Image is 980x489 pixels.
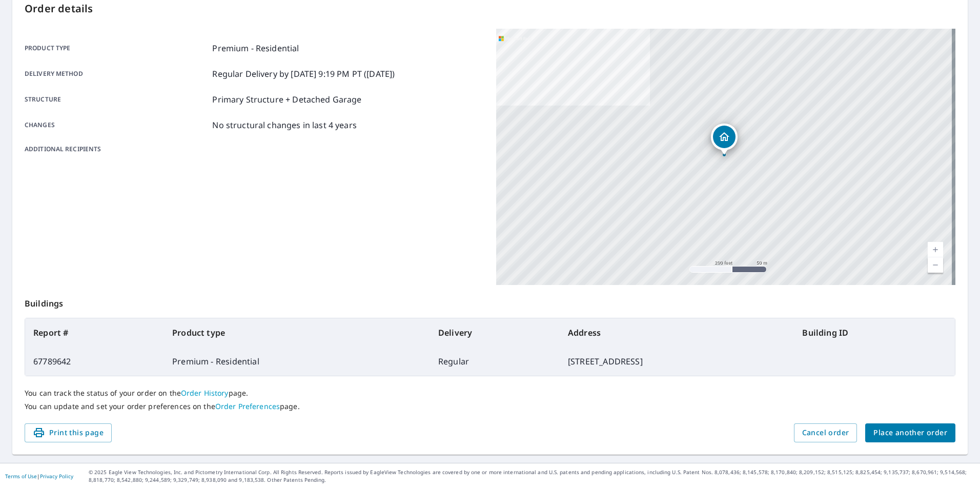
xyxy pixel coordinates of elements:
[560,347,794,376] td: [STREET_ADDRESS]
[25,68,208,80] p: Delivery method
[5,473,73,479] p: |
[164,318,430,347] th: Product type
[25,389,955,398] p: You can track the status of your order on the page.
[89,468,975,484] p: © 2025 Eagle View Technologies, Inc. and Pictometry International Corp. All Rights Reserved. Repo...
[25,42,208,54] p: Product type
[873,426,947,439] span: Place another order
[25,402,955,411] p: You can update and set your order preferences on the page.
[25,1,955,16] p: Order details
[430,318,560,347] th: Delivery
[181,388,229,398] a: Order History
[25,119,208,131] p: Changes
[25,318,164,347] th: Report #
[928,242,943,257] a: Current Level 17, Zoom In
[865,423,955,442] button: Place another order
[212,68,395,80] p: Regular Delivery by [DATE] 9:19 PM PT ([DATE])
[430,347,560,376] td: Regular
[212,42,299,54] p: Premium - Residential
[25,93,208,106] p: Structure
[25,347,164,376] td: 67789642
[212,119,357,131] p: No structural changes in last 4 years
[25,145,208,154] p: Additional recipients
[5,473,37,480] a: Terms of Use
[928,257,943,273] a: Current Level 17, Zoom Out
[711,124,738,155] div: Dropped pin, building 1, Residential property, 784 NORTHMOUNT DR NW CALGARY AB T2L0A2
[794,423,857,442] button: Cancel order
[212,93,361,106] p: Primary Structure + Detached Garage
[802,426,849,439] span: Cancel order
[164,347,430,376] td: Premium - Residential
[25,423,112,442] button: Print this page
[215,401,280,411] a: Order Preferences
[794,318,955,347] th: Building ID
[25,285,955,318] p: Buildings
[560,318,794,347] th: Address
[33,426,104,439] span: Print this page
[40,473,73,480] a: Privacy Policy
